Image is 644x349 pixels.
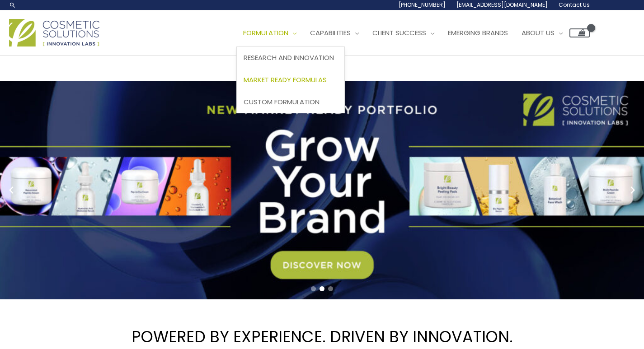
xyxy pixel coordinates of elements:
[237,91,344,113] a: Custom Formulation
[399,1,446,9] span: [PHONE_NUMBER]
[244,53,334,62] span: Research and Innovation
[448,28,508,37] span: Emerging Brands
[243,28,288,37] span: Formulation
[522,28,555,37] span: About Us
[310,28,351,37] span: Capabilities
[559,1,590,9] span: Contact Us
[237,47,344,69] a: Research and Innovation
[456,1,548,9] span: [EMAIL_ADDRESS][DOMAIN_NAME]
[311,286,316,291] span: Go to slide 1
[328,286,333,291] span: Go to slide 3
[9,19,99,47] img: Cosmetic Solutions Logo
[5,183,18,197] button: Previous slide
[515,19,569,47] a: About Us
[244,75,327,84] span: Market Ready Formulas
[244,97,320,107] span: Custom Formulation
[366,19,441,47] a: Client Success
[626,183,639,197] button: Next slide
[303,19,366,47] a: Capabilities
[569,28,590,37] a: View Shopping Cart, empty
[320,286,324,291] span: Go to slide 2
[372,28,426,37] span: Client Success
[237,69,344,91] a: Market Ready Formulas
[230,19,590,47] nav: Site Navigation
[236,19,303,47] a: Formulation
[441,19,515,47] a: Emerging Brands
[9,1,16,9] a: Search icon link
